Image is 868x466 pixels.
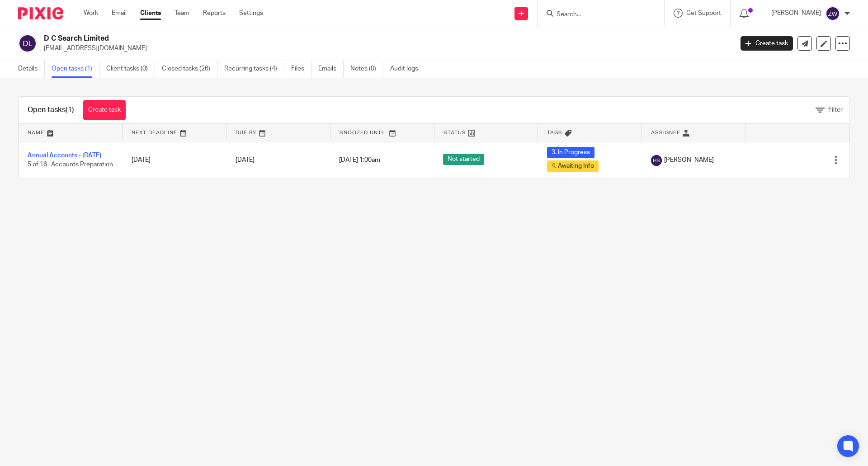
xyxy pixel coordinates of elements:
p: [EMAIL_ADDRESS][DOMAIN_NAME] [44,44,727,53]
a: Create task [741,36,793,51]
a: Reports [203,9,226,18]
a: Emails [318,60,344,78]
span: Filter [828,107,843,113]
span: Tags [547,130,562,135]
span: (1) [66,106,74,113]
a: Open tasks (1) [52,60,99,78]
span: [PERSON_NAME] [664,155,714,165]
h2: D C Search Limited [44,34,590,43]
span: [DATE] [236,157,255,163]
p: [PERSON_NAME] [771,9,821,18]
h1: Open tasks [28,105,74,115]
a: Closed tasks (26) [162,60,217,78]
img: Pixie [18,7,63,19]
a: Details [18,60,45,78]
a: Team [175,9,189,18]
span: 3. In Progress [547,147,594,158]
a: Clients [140,9,161,18]
td: [DATE] [123,142,226,179]
a: Files [291,60,311,78]
span: Status [443,130,466,135]
img: svg%3E [826,6,840,21]
a: Email [112,9,127,18]
a: Annual Accounts - [DATE] [28,152,101,159]
a: Create task [83,100,126,120]
a: Client tasks (0) [106,60,155,78]
img: svg%3E [651,155,662,166]
span: Not started [443,154,484,165]
span: Get Support [686,10,721,16]
span: Snoozed Until [340,130,387,135]
a: Recurring tasks (4) [224,60,284,78]
span: [DATE] 1:00am [339,157,380,163]
a: Work [84,9,98,18]
input: Search [556,11,637,19]
a: Notes (0) [350,60,383,78]
span: 5 of 16 · Accounts Preparation [28,162,113,168]
span: 4. Awaiting Info [547,160,599,172]
a: Settings [239,9,263,18]
img: svg%3E [18,34,37,53]
a: Audit logs [390,60,425,78]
